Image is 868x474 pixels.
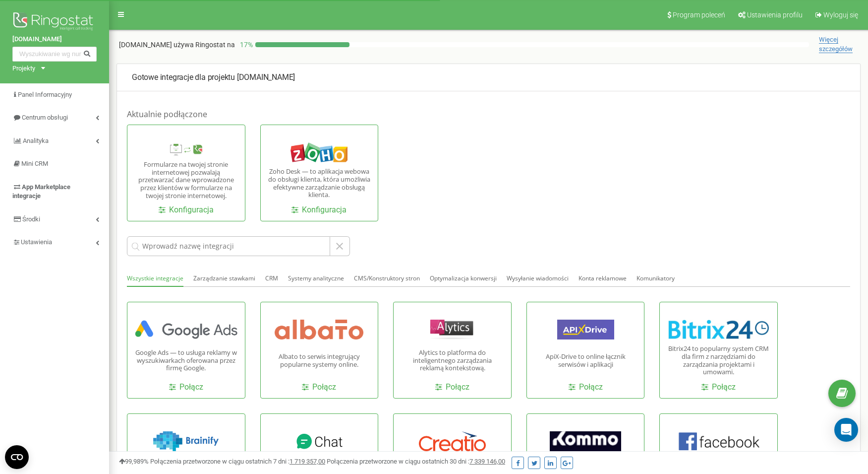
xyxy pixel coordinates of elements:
a: [DOMAIN_NAME] [12,35,97,44]
p: [DOMAIN_NAME] [132,72,845,83]
input: Wyszukiwanie wg numeru [12,47,97,62]
span: 99,989% [119,458,149,465]
span: Więcej szczegółów [819,36,853,53]
button: Open CMP widget [5,445,29,469]
div: Projekty [12,64,35,73]
button: Zarządzanie stawkami [193,271,255,286]
a: Konfiguracja [159,204,214,216]
a: Połącz [569,382,603,393]
button: Wszystkie integracje [127,271,183,287]
span: Centrum obsługi [22,114,68,121]
p: Formularze na twojej stronie internetowej pozwalają przetwarzać dane wprowadzone przez klientów w... [135,161,237,200]
p: 17 % [235,40,255,50]
span: Analityka [23,137,49,144]
span: Ustawienia [21,238,52,246]
span: App Marketplace integracje [12,183,70,200]
a: Połącz [169,382,203,393]
p: Albato to serwis integrujący popularne systemy online. [268,353,371,368]
span: Połączenia przetworzone w ciągu ostatnich 7 dni : [150,458,325,465]
span: Panel Informacyjny [18,91,72,98]
button: Konta reklamowe [579,271,627,286]
span: Wyloguj się [823,11,858,19]
span: używa Ringostat na [174,41,235,49]
a: Połącz [435,382,469,393]
button: CRM [265,271,278,286]
u: 1 719 357,00 [289,458,325,465]
p: Google Ads — to usługa reklamy w wyszukiwarkach oferowana przez firmę Google. [135,349,237,372]
span: Środki [22,215,40,223]
u: 7 339 146,00 [469,458,505,465]
span: Gotowe integracje dla projektu [132,72,235,82]
span: Połączenia przetworzone w ciągu ostatnich 30 dni : [327,458,505,465]
span: Ustawienia profilu [747,11,803,19]
a: Połącz [701,382,736,393]
button: Optymalizacja konwersji [430,271,497,286]
div: Open Intercom Messenger [834,418,858,442]
button: CMS/Konstruktory stron [354,271,420,286]
a: Konfiguracja [291,204,347,216]
p: Zoho Desk — to aplikacja webowa do obsługi klienta, która umożliwia efektywne zarządzanie obsługą... [268,168,371,199]
p: Bitrix24 to popularny system CRM dla firm z narzędziami do zarządzania projektami i umowami. [667,345,770,376]
p: [DOMAIN_NAME] [119,40,235,50]
button: Systemy analityczne [288,271,344,286]
img: Ringostat logo [12,10,97,35]
input: Wprowadź nazwę integracji [127,236,330,256]
button: Wysyłanie wiadomości [507,271,569,286]
span: Program poleceń [673,11,725,19]
p: ApiX-Drive to online łącznik serwisów i aplikacji [534,353,637,368]
a: Połącz [302,382,336,393]
h1: Aktualnie podłączone [127,109,850,120]
span: Mini CRM [21,160,48,167]
p: Alytics to platforma do inteligentnego zarządzania reklamą kontekstową. [401,349,504,372]
button: Komunikatory [637,271,675,286]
